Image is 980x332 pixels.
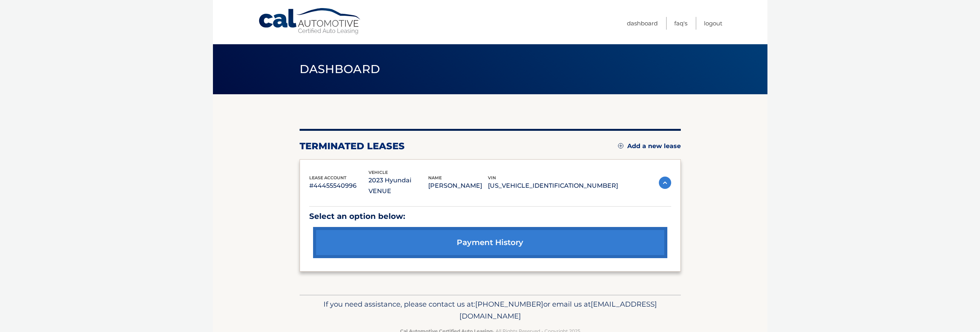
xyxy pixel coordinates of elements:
a: FAQ's [674,17,687,30]
span: name [428,175,442,180]
a: payment history [313,227,667,258]
img: add.svg [618,143,623,148]
a: Cal Automotive [258,8,362,35]
a: Add a new lease [618,142,681,150]
span: vin [488,175,496,180]
p: If you need assistance, please contact us at: or email us at [305,298,676,323]
p: Select an option below: [309,210,671,223]
p: #44455540996 [309,180,369,191]
span: lease account [309,175,347,180]
a: Logout [704,17,722,30]
span: Dashboard [300,62,380,76]
h2: terminated leases [300,140,405,152]
p: [US_VEHICLE_IDENTIFICATION_NUMBER] [488,180,618,191]
a: Dashboard [627,17,658,30]
span: [PHONE_NUMBER] [475,300,543,309]
p: [PERSON_NAME] [428,180,488,191]
span: vehicle [369,170,388,175]
p: 2023 Hyundai VENUE [369,175,428,197]
img: accordion-active.svg [659,177,671,189]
